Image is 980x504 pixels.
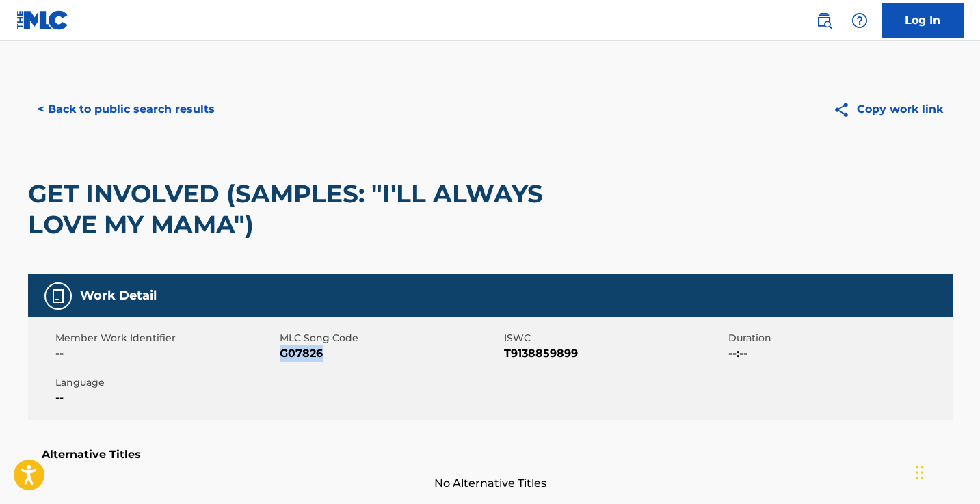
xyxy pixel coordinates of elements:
span: MLC Song Code [280,331,501,345]
span: -- [55,345,276,362]
h2: GET INVOLVED (SAMPLES: "I'LL ALWAYS LOVE MY MAMA") [28,178,583,240]
iframe: Chat Widget [912,438,980,504]
div: Help [846,7,873,34]
span: G07826 [280,345,501,362]
img: Work Detail [50,288,66,304]
button: < Back to public search results [28,92,224,127]
span: T9138859899 [504,345,725,362]
span: ISWC [504,331,725,345]
span: Member Work Identifier [55,331,276,345]
img: MLC Logo [16,10,69,30]
span: -- [55,390,276,406]
a: Log In [882,3,964,38]
div: Drag [916,452,924,493]
h5: Work Detail [80,288,157,304]
span: --:-- [728,345,949,362]
img: search [816,12,832,29]
img: Copy work link [833,101,857,118]
button: Copy work link [823,92,953,127]
span: Duration [728,331,949,345]
span: No Alternative Titles [28,475,953,492]
a: Public Search [810,7,838,34]
h5: Alternative Titles [42,448,939,462]
img: help [851,12,868,29]
span: Language [55,375,276,390]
